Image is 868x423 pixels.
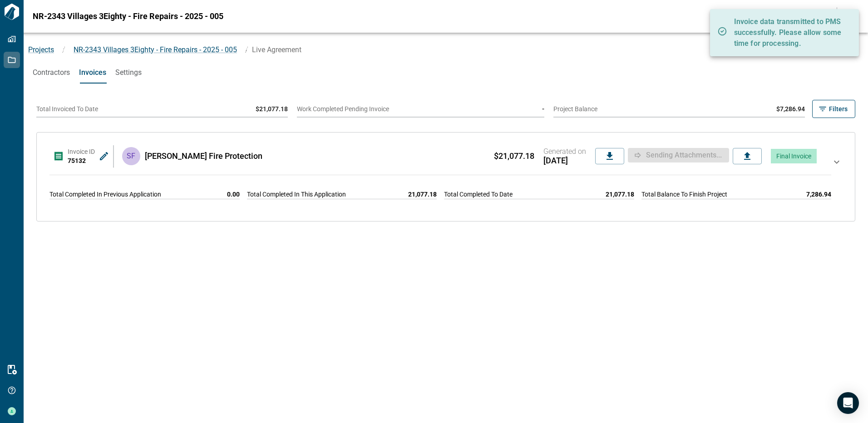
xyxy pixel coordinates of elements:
span: [DATE] [543,156,586,165]
span: - [542,105,544,113]
span: Total Balance To Finish Project [641,190,727,199]
span: NR-2343 Villages 3Eighty - Fire Repairs - 2025 - 005 [33,12,223,21]
span: 0.00 [227,190,240,199]
span: Invoices [79,68,106,77]
span: Final Invoice [776,152,811,160]
span: Invoice ID [68,148,95,155]
span: Settings [115,68,142,77]
span: Filters [829,104,848,113]
span: Project Balance [553,105,597,113]
span: NR-2343 Villages 3Eighty - Fire Repairs - 2025 - 005 [74,45,237,54]
span: Total Invoiced To Date [36,105,98,113]
span: $7,286.94 [776,105,805,113]
span: 75132 [68,157,86,164]
button: Filters [812,100,855,118]
span: $21,077.18 [494,152,534,161]
p: Invoice data transmitted to PMS successfully. Please allow some time for processing. [734,16,843,49]
span: $21,077.18 [256,105,288,113]
a: Projects [28,45,54,54]
span: Total Completed In Previous Application [49,190,161,199]
p: SF [127,151,135,162]
span: Total Completed In This Application [247,190,346,199]
span: Total Completed To Date [444,190,513,199]
nav: breadcrumb [24,44,798,55]
div: base tabs [24,62,868,84]
div: Open Intercom Messenger [837,392,859,414]
span: Contractors [33,68,70,77]
span: 21,077.18 [408,190,437,199]
span: Work Completed Pending Invoice [297,105,389,113]
span: 21,077.18 [606,190,634,199]
span: [PERSON_NAME] Fire Protection [145,152,262,161]
span: 7,286.94 [806,190,831,199]
div: Invoice ID75132SF[PERSON_NAME] Fire Protection$21,077.18Generated on[DATE]Sending attachments...F... [46,140,846,214]
span: Live Agreement [252,45,301,54]
span: Generated on [543,147,586,156]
